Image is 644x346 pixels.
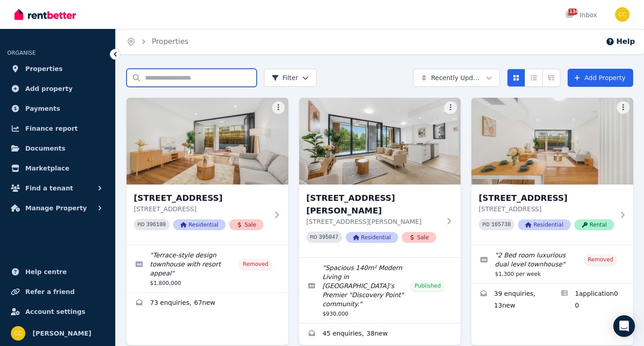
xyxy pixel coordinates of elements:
[491,222,511,228] code: 165738
[25,203,87,213] span: Manage Property
[567,9,578,15] span: 1134
[7,60,108,78] a: Properties
[306,217,441,226] p: [STREET_ADDRESS][PERSON_NAME]
[479,204,614,213] p: [STREET_ADDRESS]
[7,303,108,321] a: Account settings
[507,69,560,87] div: View options
[299,98,461,257] a: 408/12 Brodie Spark Dr, Wolli Creek[STREET_ADDRESS][PERSON_NAME][STREET_ADDRESS][PERSON_NAME]PID ...
[25,306,85,317] span: Account settings
[542,69,560,87] button: Expanded list view
[299,258,461,323] a: Edit listing: Spacious 140m² Modern Living in Wolli Creek’s Premier "Discovery Point" community.
[444,101,457,114] button: More options
[229,219,263,230] span: Sale
[25,123,78,134] span: Finance report
[7,50,36,56] span: ORGANISE
[116,29,199,54] nav: Breadcrumb
[7,283,108,301] a: Refer a friend
[146,222,166,228] code: 396180
[402,232,436,243] span: Sale
[613,315,635,337] div: Open Intercom Messenger
[479,192,614,204] h3: [STREET_ADDRESS]
[525,69,543,87] button: Compact list view
[518,219,570,230] span: Residential
[25,183,73,194] span: Find a tenant
[127,245,288,292] a: Edit listing: Terrace-style design townhouse with resort appeal
[134,204,268,213] p: [STREET_ADDRESS]
[482,222,489,227] small: PID
[33,328,91,339] span: [PERSON_NAME]
[264,69,317,87] button: Filter
[127,98,288,245] a: 15C Australia St, Camperdown[STREET_ADDRESS][STREET_ADDRESS]PID 396180ResidentialSale
[7,119,108,137] a: Finance report
[606,36,635,47] button: Help
[7,179,108,197] button: Find a tenant
[471,284,552,317] a: Enquiries for 15c Australia Street, Camperdown
[25,286,75,297] span: Refer a friend
[299,98,461,185] img: 408/12 Brodie Spark Dr, Wolli Creek
[319,234,338,241] code: 395047
[299,323,461,345] a: Enquiries for 408/12 Brodie Spark Dr, Wolli Creek
[11,326,25,341] img: chany chen
[565,10,597,19] div: Inbox
[617,101,630,114] button: More options
[471,245,633,283] a: Edit listing: 2 Bed room luxurious dual level townhouse
[471,98,633,245] a: 15c Australia Street, Camperdown[STREET_ADDRESS][STREET_ADDRESS]PID 165738ResidentialRental
[134,192,268,204] h3: [STREET_ADDRESS]
[574,219,614,230] span: Rental
[25,143,66,154] span: Documents
[7,199,108,217] button: Manage Property
[25,163,69,174] span: Marketplace
[346,232,398,243] span: Residential
[137,222,145,227] small: PID
[7,80,108,98] a: Add property
[14,8,76,21] img: RentBetter
[507,69,525,87] button: Card view
[7,139,108,157] a: Documents
[7,263,108,281] a: Help centre
[25,103,60,114] span: Payments
[568,69,633,87] a: Add Property
[7,159,108,177] a: Marketplace
[25,83,73,94] span: Add property
[471,98,633,185] img: 15c Australia Street, Camperdown
[306,192,441,217] h3: [STREET_ADDRESS][PERSON_NAME]
[25,266,67,277] span: Help centre
[310,235,317,240] small: PID
[272,73,298,82] span: Filter
[7,100,108,118] a: Payments
[552,284,633,317] a: Applications for 15c Australia Street, Camperdown
[272,101,285,114] button: More options
[152,37,188,46] a: Properties
[25,63,63,74] span: Properties
[127,98,288,185] img: 15C Australia St, Camperdown
[431,73,482,82] span: Recently Updated
[615,7,630,22] img: chany chen
[127,293,288,314] a: Enquiries for 15C Australia St, Camperdown
[413,69,500,87] button: Recently Updated
[173,219,226,230] span: Residential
